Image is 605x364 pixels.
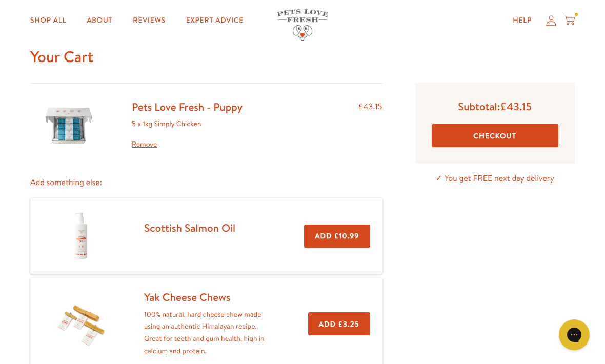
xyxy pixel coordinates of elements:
[308,312,370,335] button: Add £3.25
[78,10,120,31] a: About
[500,99,532,114] span: £43.15
[304,225,370,248] button: Add £10.99
[178,10,252,31] a: Expert Advice
[30,47,575,67] h1: Your Cart
[55,210,107,261] img: Scottish Salmon Oil
[132,118,243,151] div: 5 x 1kg Simply Chicken
[432,124,558,147] button: Checkout
[554,316,595,354] iframe: Gorgias live chat messenger
[432,99,558,113] p: Subtotal:
[505,10,540,31] a: Help
[125,10,173,31] a: Reviews
[144,290,230,305] a: Yak Cheese Chews
[415,172,575,186] p: ✓ You get FREE next day delivery
[144,309,275,357] p: 100% natural, hard cheese chew made using an authentic Himalayan recipe. Great for teeth and gum ...
[30,176,382,190] p: Add something else:
[358,100,382,151] div: £43.15
[55,298,107,350] img: Yak Cheese Chews
[144,220,235,235] a: Scottish Salmon Oil
[132,99,243,114] a: Pets Love Fresh - Puppy
[22,10,74,31] a: Shop All
[132,138,243,151] a: Remove
[277,9,328,41] img: Pets Love Fresh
